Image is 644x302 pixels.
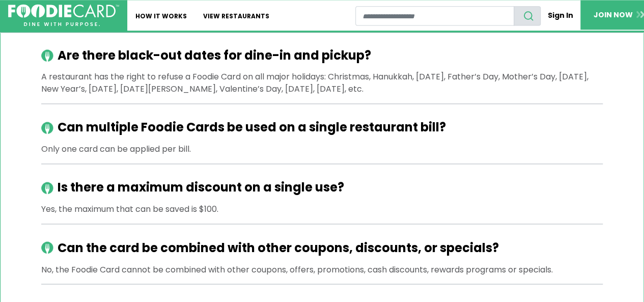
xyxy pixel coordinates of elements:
input: restaurant search [355,6,514,25]
p: Only one card can be applied per bill. [41,143,603,155]
p: Yes, the maximum that can be saved is $100. [41,203,603,215]
p: A restaurant has the right to refuse a Foodie Card on all major holidays: Christmas, Hanukkah, [D... [41,71,603,95]
a: Sign In [541,6,580,25]
p: No, the Foodie Card cannot be combined with other coupons, offers, promotions, cash discounts, re... [41,263,603,276]
img: FoodieCard; Eat, Drink, Save, Donate [8,4,119,26]
h2: Is there a maximum discount on a single use? [41,180,603,195]
h2: Are there black-out dates for dine-in and pickup? [41,48,603,63]
h2: Can the card be combined with other coupons, discounts, or specials? [41,240,603,255]
button: search [514,6,541,25]
h2: Can multiple Foodie Cards be used on a single restaurant bill? [41,120,603,135]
